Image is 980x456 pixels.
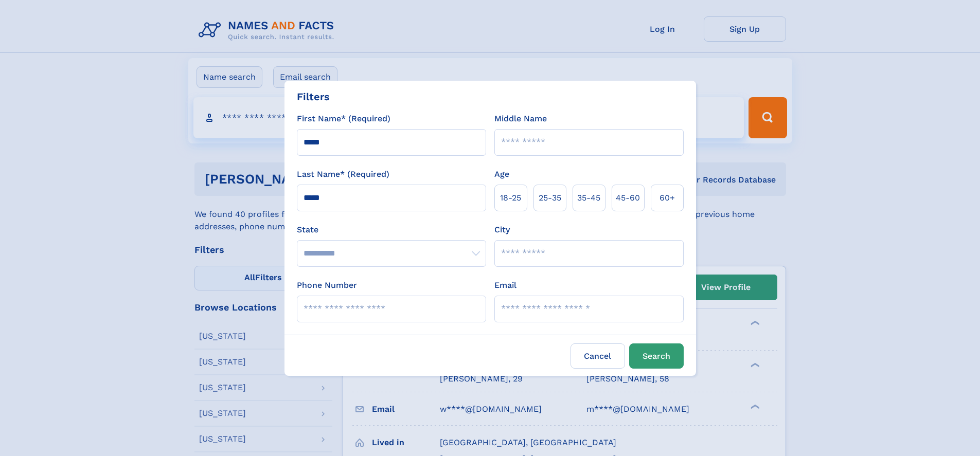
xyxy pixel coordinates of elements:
label: Cancel [571,343,625,369]
label: Last Name* (Required) [297,168,389,180]
label: State [297,224,486,236]
span: 18‑25 [500,192,521,204]
label: Age [494,168,509,180]
div: Filters [297,89,330,104]
label: City [494,224,510,236]
label: Email [494,279,516,291]
label: Middle Name [494,113,547,125]
label: First Name* (Required) [297,113,390,125]
label: Phone Number [297,279,357,291]
button: Search [629,343,684,369]
span: 60+ [660,192,675,204]
span: 35‑45 [577,192,600,204]
span: 45‑60 [616,192,640,204]
span: 25‑35 [539,192,561,204]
